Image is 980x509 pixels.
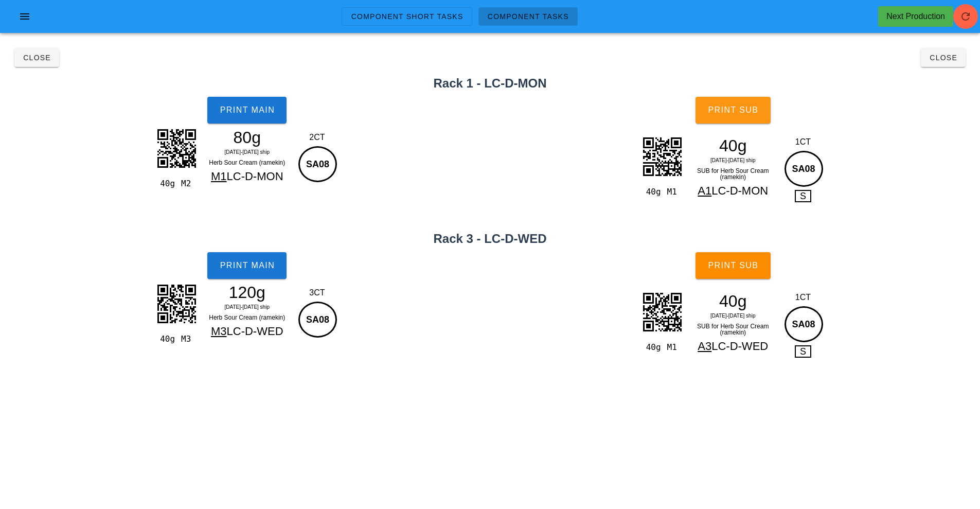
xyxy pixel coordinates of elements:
[227,170,283,183] span: LC-D-MON
[785,306,823,342] div: SA08
[711,340,768,353] span: LC-D-WED
[225,304,270,310] span: [DATE]-[DATE] ship
[642,341,663,354] div: 40g
[177,177,198,190] div: M2
[296,287,338,299] div: 3CT
[711,184,768,197] span: LC-D-MON
[219,106,275,115] span: Print Main
[688,293,778,309] div: 40g
[642,185,663,199] div: 40g
[151,278,202,329] img: BWM8dz7IUErzAAAAAElFTkSuQmCC
[707,261,758,270] span: Print Sub
[795,345,811,358] span: S
[225,149,270,155] span: [DATE]-[DATE] ship
[688,321,778,338] div: SUB for Herb Sour Cream (ramekin)
[795,190,811,202] span: S
[227,325,283,338] span: LC-D-WED
[298,302,337,338] div: SA08
[219,261,275,270] span: Print Main
[298,146,337,182] div: SA08
[177,332,198,346] div: M3
[156,332,177,346] div: 40g
[202,285,292,300] div: 120g
[207,252,287,279] button: Print Main
[207,97,287,124] button: Print Main
[202,157,292,168] div: Herb Sour Cream (ramekin)
[636,286,688,338] img: Ukc0gsJYQUe9WzyeJUuyB5EnshMeqGNSEE1USMCRnAIzfFCazRRx9BSLTSTLdD7qCqOjqSZ7jGmS85kAMRAUBNnMSr9UFVkVo...
[921,48,966,67] button: Close
[211,170,227,183] span: M1
[929,54,957,62] span: Close
[663,185,684,199] div: M1
[663,341,684,354] div: M1
[6,74,974,93] h2: Rack 1 - LC-D-MON
[636,131,688,182] img: 4YaQ1zCrfWPspk7m+1TIxrFXLs+mrwadiiWyQ6Ty3zydkDelECJmNmmQRHcJ8OrLwe0qRJUpFQDiXyWB9DEiQWqCkLPYTydkE...
[6,230,974,248] h2: Rack 3 - LC-D-WED
[342,7,472,26] a: Component Short Tasks
[698,184,711,197] span: A1
[151,122,202,174] img: J85d72qlnhtJakYJPsIj6omezYtw6GIeQZAafG2jUkhAwgpIuErPMNmTs1JECeQ2BLss65k5VDyLAYCCEhZBgCw9xJhoSQYQg...
[886,10,945,23] div: Next Production
[350,12,463,21] span: Component Short Tasks
[696,97,771,124] button: Print Sub
[696,252,771,279] button: Print Sub
[785,151,823,187] div: SA08
[782,136,825,148] div: 1CT
[202,312,292,323] div: Herb Sour Cream (ramekin)
[211,325,227,338] span: M3
[487,12,569,21] span: Component Tasks
[688,138,778,153] div: 40g
[23,54,51,62] span: Close
[710,313,755,319] span: [DATE]-[DATE] ship
[782,291,825,304] div: 1CT
[707,106,758,115] span: Print Sub
[202,130,292,145] div: 80g
[156,177,177,190] div: 40g
[296,131,338,144] div: 2CT
[710,157,755,163] span: [DATE]-[DATE] ship
[688,166,778,182] div: SUB for Herb Sour Cream (ramekin)
[14,48,59,67] button: Close
[478,7,578,26] a: Component Tasks
[698,340,711,353] span: A3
